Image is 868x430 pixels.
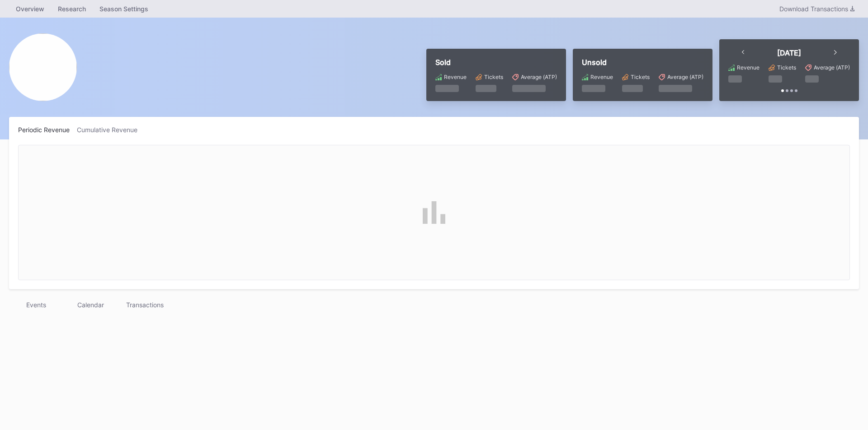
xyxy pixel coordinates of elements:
[18,126,77,134] div: Periodic Revenue
[118,298,172,311] div: Transactions
[63,298,118,311] div: Calendar
[775,3,859,15] button: Download Transactions
[737,64,759,71] div: Revenue
[779,5,854,13] div: Download Transactions
[582,58,703,67] div: Unsold
[521,74,557,80] div: Average (ATP)
[814,64,850,71] div: Average (ATP)
[667,74,703,80] div: Average (ATP)
[51,2,93,15] a: Research
[9,298,63,311] div: Events
[484,74,503,80] div: Tickets
[777,64,796,71] div: Tickets
[435,58,557,67] div: Sold
[777,48,801,57] div: [DATE]
[77,126,145,134] div: Cumulative Revenue
[444,74,467,80] div: Revenue
[93,2,155,15] a: Season Settings
[590,74,613,80] div: Revenue
[631,74,650,80] div: Tickets
[9,2,51,15] a: Overview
